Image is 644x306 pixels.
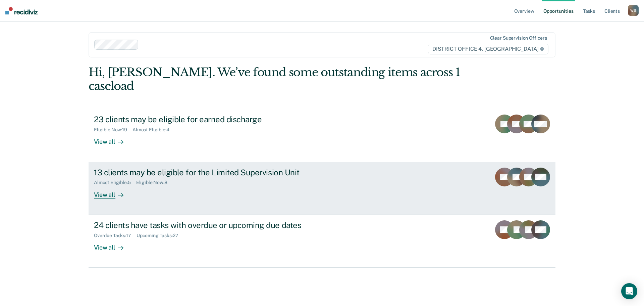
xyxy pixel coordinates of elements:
div: Eligible Now : 8 [136,180,173,185]
div: 23 clients may be eligible for earned discharge [94,115,329,124]
div: View all [94,238,131,251]
div: Open Intercom Messenger [621,283,637,299]
div: Eligible Now : 19 [94,127,132,133]
div: Almost Eligible : 4 [132,127,175,133]
div: 13 clients may be eligible for the Limited Supervision Unit [94,168,329,177]
span: DISTRICT OFFICE 4, [GEOGRAPHIC_DATA] [428,44,548,54]
a: 23 clients may be eligible for earned dischargeEligible Now:19Almost Eligible:4View all [89,109,555,162]
div: Hi, [PERSON_NAME]. We’ve found some outstanding items across 1 caseload [89,65,462,93]
div: Clear supervision officers [490,35,547,41]
div: View all [94,133,131,146]
div: Almost Eligible : 5 [94,180,136,185]
a: 13 clients may be eligible for the Limited Supervision UnitAlmost Eligible:5Eligible Now:8View all [89,162,555,215]
div: View all [94,185,131,199]
button: WS [628,5,639,16]
img: Recidiviz [5,7,38,14]
a: 24 clients have tasks with overdue or upcoming due datesOverdue Tasks:17Upcoming Tasks:27View all [89,215,555,268]
div: Upcoming Tasks : 27 [137,233,184,238]
div: Overdue Tasks : 17 [94,233,137,238]
div: 24 clients have tasks with overdue or upcoming due dates [94,220,329,230]
div: W S [628,5,639,16]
